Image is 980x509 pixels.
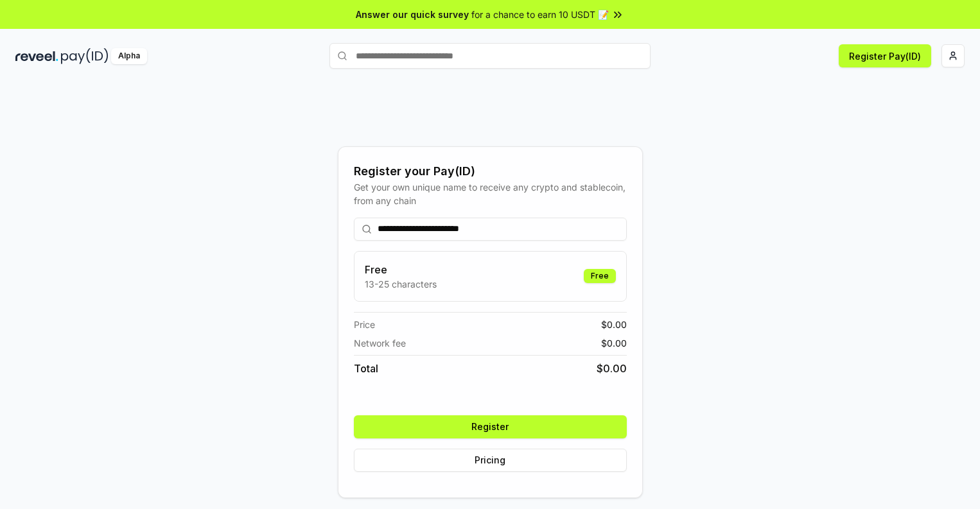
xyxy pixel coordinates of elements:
[354,449,627,472] button: Pricing
[354,162,627,180] div: Register your Pay(ID)
[354,336,406,350] span: Network fee
[354,180,627,207] div: Get your own unique name to receive any crypto and stablecoin, from any chain
[471,8,609,21] span: for a chance to earn 10 USDT 📝
[15,48,58,64] img: reveel_dark
[365,277,437,291] p: 13-25 characters
[601,336,627,350] span: $ 0.00
[111,48,147,64] div: Alpha
[597,361,627,376] span: $ 0.00
[365,262,437,277] h3: Free
[839,44,931,67] button: Register Pay(ID)
[354,361,378,376] span: Total
[584,269,616,283] div: Free
[354,415,627,438] button: Register
[61,48,109,64] img: pay_id
[601,318,627,331] span: $ 0.00
[356,8,469,21] span: Answer our quick survey
[354,318,375,331] span: Price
